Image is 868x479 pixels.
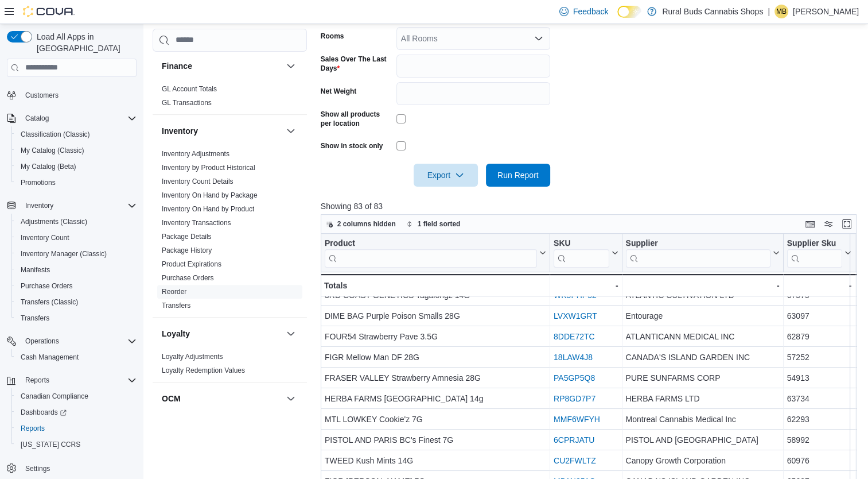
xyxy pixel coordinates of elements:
[16,405,71,419] a: Dashboards
[325,238,546,267] button: Product
[321,55,392,73] label: Sales Over The Last Days
[11,278,141,294] button: Purchase Orders
[321,217,400,231] button: 2 columns hidden
[162,246,212,255] span: Package History
[554,238,609,249] div: SKU
[21,178,56,187] span: Promotions
[162,260,221,268] a: Product Expirations
[21,314,49,323] span: Transfers
[554,415,600,424] a: MMF6WFYH
[11,246,141,262] button: Inventory Manager (Classic)
[625,412,779,426] div: Montreal Cannabis Medical Inc
[486,164,550,187] button: Run Report
[162,328,282,339] button: Loyalty
[11,159,141,175] button: My Catalog (Beta)
[11,436,141,453] button: [US_STATE] CCRS
[162,205,254,213] a: Inventory On Hand by Product
[16,160,81,173] a: My Catalog (Beta)
[16,422,49,435] a: Reports
[787,279,851,292] div: -
[414,164,478,187] button: Export
[21,373,137,387] span: Reports
[25,376,49,385] span: Reports
[625,238,779,267] button: Supplier
[25,201,53,210] span: Inventory
[284,327,298,341] button: Loyalty
[162,287,186,296] span: Reorder
[321,32,344,41] label: Rooms
[21,217,87,226] span: Adjustments (Classic)
[16,215,137,229] span: Adjustments (Classic)
[325,288,546,302] div: 3RD COAST GENETICS Tagalongz 14G
[162,164,255,172] a: Inventory by Product Historical
[16,311,137,325] span: Transfers
[21,298,78,307] span: Transfers (Classic)
[21,199,58,213] button: Inventory
[2,372,141,388] button: Reports
[11,230,141,246] button: Inventory Count
[284,392,298,405] button: OCM
[625,238,770,249] div: Supplier
[625,433,779,447] div: PISTOL AND [GEOGRAPHIC_DATA]
[162,393,181,404] h3: OCM
[787,330,851,343] div: 62879
[325,412,546,426] div: MTL LOWKEY Cookie'z 7G
[16,128,95,141] a: Classification (Classic)
[25,337,59,346] span: Operations
[21,146,84,155] span: My Catalog (Classic)
[162,60,192,72] h3: Finance
[25,91,59,100] span: Customers
[787,238,842,267] div: Supplier Sku
[321,200,862,212] p: Showing 83 of 83
[787,350,851,364] div: 57252
[625,454,779,468] div: Canopy Growth Corporation
[554,238,618,267] button: SKU
[787,454,851,468] div: 60976
[787,412,851,426] div: 62293
[2,110,141,126] button: Catalog
[554,332,595,341] a: 8DDE72TC
[321,141,383,150] label: Show in stock only
[554,373,595,383] a: PA5GP5Q8
[787,371,851,385] div: 54913
[16,389,137,403] span: Canadian Compliance
[554,435,594,445] a: 6CPRJATU
[162,191,258,199] a: Inventory On Hand by Package
[16,247,111,261] a: Inventory Manager (Classic)
[625,238,770,267] div: Supplier
[325,433,546,447] div: PISTOL AND PARIS BC's Finest 7G
[16,176,60,190] a: Promotions
[162,260,221,269] span: Product Expirations
[2,198,141,214] button: Inventory
[554,311,597,320] a: LVXW1GRT
[16,279,137,293] span: Purchase Orders
[162,353,223,361] a: Loyalty Adjustments
[625,392,779,405] div: HERBA FARMS LTD
[153,147,307,317] div: Inventory
[787,392,851,405] div: 63734
[162,125,282,137] button: Inventory
[787,433,851,447] div: 58992
[325,454,546,468] div: TWEED Kush Mints 14G
[21,111,137,125] span: Catalog
[16,350,83,364] a: Cash Management
[162,98,212,107] span: GL Transactions
[625,371,779,385] div: PURE SUNFARMS CORP
[162,218,231,227] span: Inventory Transactions
[11,142,141,159] button: My Catalog (Classic)
[16,311,54,325] a: Transfers
[162,163,255,172] span: Inventory by Product Historical
[162,328,190,339] h3: Loyalty
[11,349,141,365] button: Cash Management
[16,263,137,277] span: Manifests
[21,461,137,475] span: Settings
[787,309,851,323] div: 63097
[162,366,245,375] span: Loyalty Redemption Values
[21,424,45,433] span: Reports
[787,238,842,249] div: Supplier Sku
[21,249,107,258] span: Inventory Manager (Classic)
[162,219,231,227] a: Inventory Transactions
[793,5,859,18] p: [PERSON_NAME]
[554,238,609,267] div: SKU URL
[21,462,55,476] a: Settings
